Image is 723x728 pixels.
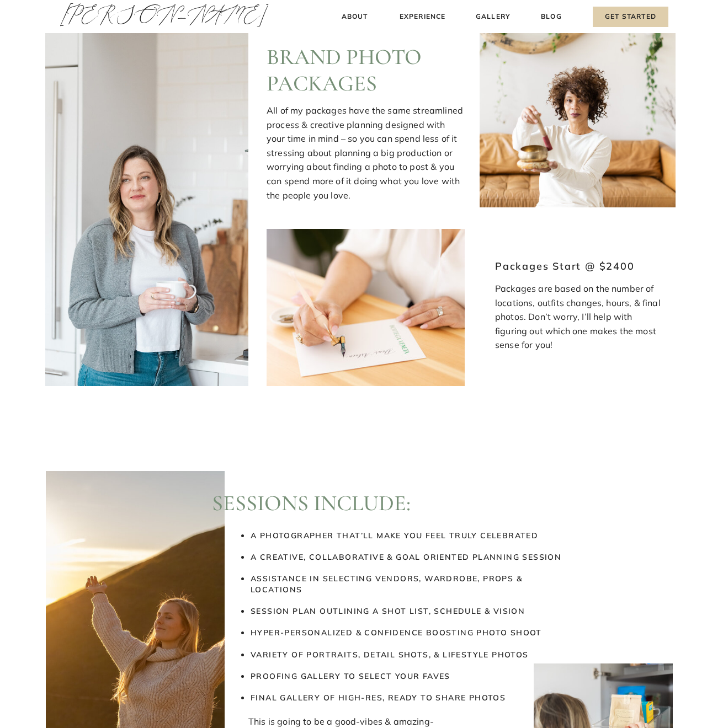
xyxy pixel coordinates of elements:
a: Blog [539,11,564,23]
a: Experience [398,11,447,23]
p: Packages are based on the number of locations, outfits changes, hours, & final photos. Don’t worr... [495,282,661,356]
li: SESSION PLAN OUTLINING A SHOT LIST, SCHEDULE & VISION [250,606,574,628]
li: VARIETY OF PORTRAITS, DETAIL SHOTS, & LIFESTYLE PHOTOS [250,650,574,671]
li: A CREATIVE, COLLABORATIVE & GOAL ORIENTED PLANNING SESSION [250,552,574,574]
p: All of my packages have the same streamlined process & creative planning designed with your time ... [267,104,465,204]
li: FINAL GALLERY OF HIGH-RES, READY TO SHARE PHOTOS [250,693,574,704]
h3: Packages Start @ $2400 [495,259,661,277]
li: PROOFING GALLERY TO SELECT YOUR FAVES [250,671,574,693]
a: Get Started [593,7,668,27]
li: HYPER-PERSONALIZED & CONFIDENCE BOOSTING PHOTO SHOOT [250,628,574,649]
a: Gallery [475,11,512,23]
a: About [338,11,371,23]
li: A PHOTOGRAPHER THAT’LL MAKE YOU FEEL TRULY CELEBRATED [250,531,574,552]
h2: Sessions Include: [212,490,415,515]
h2: BRAND PHOTO PACKAGES [267,44,423,97]
li: ASSISTANCE IN SELECTING VENDORS, WARDROBE, PROPS & LOCATIONS [250,574,574,606]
